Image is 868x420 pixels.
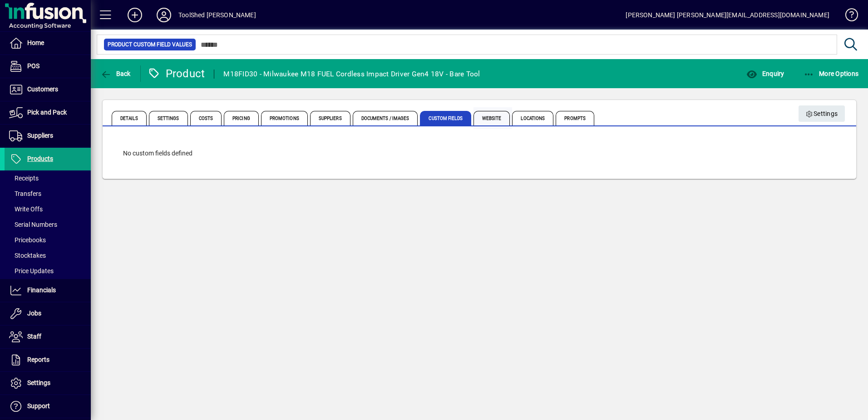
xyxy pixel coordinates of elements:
button: More Options [801,65,861,82]
span: Staff [27,333,41,340]
span: Support [27,402,50,410]
a: Serial Numbers [5,217,91,232]
a: Write Offs [5,201,91,217]
span: Jobs [27,310,41,317]
a: Reports [5,349,91,371]
app-page-header-button: Back [91,65,141,82]
a: Jobs [5,302,91,325]
span: Product Custom Field Values [108,40,192,49]
span: Products [27,155,53,162]
a: Support [5,395,91,418]
span: More Options [804,70,859,77]
a: Knowledge Base [838,2,857,31]
a: Financials [5,279,91,302]
div: Product [148,66,205,81]
a: Pick and Pack [5,101,91,124]
span: Price Updates [9,267,54,275]
span: Enquiry [746,70,784,77]
button: Add [120,7,149,23]
a: Settings [5,372,91,395]
button: Profile [149,7,178,23]
span: Custom Fields [420,111,471,125]
span: Promotions [261,111,308,125]
a: Transfers [5,186,91,201]
span: Settings [806,106,838,121]
span: Documents / Images [353,111,418,125]
a: Customers [5,78,91,101]
span: Prompts [556,111,594,125]
span: Pricebooks [9,236,46,244]
span: POS [27,62,39,70]
span: Suppliers [27,132,53,139]
span: Transfers [9,190,41,197]
button: Settings [799,105,845,122]
span: Settings [149,111,188,125]
span: Pick and Pack [27,109,67,116]
div: No custom fields defined [114,140,845,167]
span: Back [100,70,131,77]
span: Customers [27,85,58,93]
a: Price Updates [5,263,91,279]
a: Suppliers [5,125,91,147]
div: M18FID30 - Milwaukee M18 FUEL Cordless Impact Driver Gen4 18V - Bare Tool [223,67,480,81]
span: Details [112,111,147,125]
span: Write Offs [9,205,43,213]
a: Staff [5,325,91,348]
span: Suppliers [310,111,350,125]
span: Pricing [224,111,259,125]
span: Serial Numbers [9,221,57,228]
div: ToolShed [PERSON_NAME] [178,8,256,22]
a: Home [5,32,91,55]
button: Enquiry [744,65,786,82]
a: Stocktakes [5,248,91,263]
a: POS [5,55,91,78]
span: Costs [190,111,222,125]
div: [PERSON_NAME] [PERSON_NAME][EMAIL_ADDRESS][DOMAIN_NAME] [626,8,829,22]
span: Website [473,111,510,125]
a: Pricebooks [5,232,91,248]
span: Stocktakes [9,252,46,259]
span: Financials [27,286,56,294]
button: Back [98,65,133,82]
span: Home [27,39,44,46]
span: Reports [27,356,49,363]
span: Settings [27,379,50,386]
span: Locations [512,111,553,125]
a: Receipts [5,170,91,186]
span: Receipts [9,175,39,182]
